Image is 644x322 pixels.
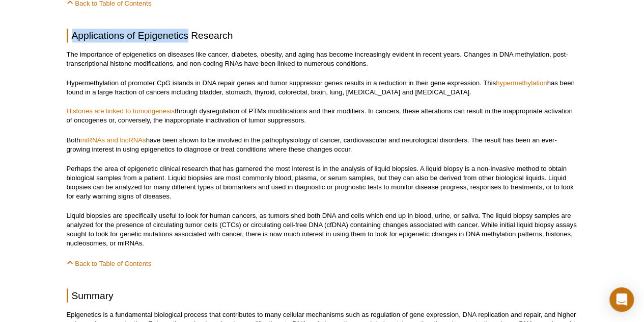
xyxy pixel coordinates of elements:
p: Hypermethylation of promoter CpG islands in DNA repair genes and tumor suppressor genes results i... [67,79,578,97]
p: Liquid biopsies are specifically useful to look for human cancers, as tumors shed both DNA and ce... [67,211,578,247]
p: The importance of epigenetics on diseases like cancer, diabetes, obesity, and aging has become in... [67,50,578,68]
div: Open Intercom Messenger [609,287,634,312]
p: through dysregulation of PTMs modifications and their modifiers. In cancers, these alterations ca... [67,107,578,125]
a: hypermethylation [496,79,547,87]
h2: Summary [67,288,578,302]
a: Histones are linked to tumorigenesis [67,107,175,115]
p: Perhaps the area of epigenetic clinical research that has garnered the most interest is in the an... [67,164,578,201]
p: Both have been shown to be involved in the pathophysiology of cancer, cardiovascular and neurolog... [67,135,578,154]
a: miRNAs and lncRNAs [80,136,146,143]
a: Back to Table of Contents [67,259,152,267]
h2: Applications of Epigenetics Research [67,29,578,42]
